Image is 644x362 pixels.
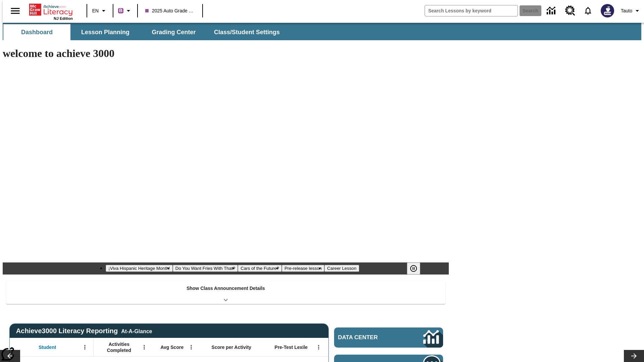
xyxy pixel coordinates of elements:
img: Avatar [601,4,614,17]
a: Notifications [579,2,597,19]
a: Data Center [334,327,443,348]
button: Profile/Settings [618,5,644,17]
div: Home [29,2,73,20]
button: Slide 1 ¡Viva Hispanic Heritage Month! [106,265,172,272]
p: Show Class Announcement Details [186,285,265,292]
div: SubNavbar [3,24,286,40]
span: Achieve3000 Literacy Reporting [16,327,152,335]
button: Open Menu [186,342,196,352]
button: Class/Student Settings [209,24,285,40]
button: Open Menu [80,342,90,352]
button: Slide 2 Do You Want Fries With That? [173,265,238,272]
h1: welcome to achieve 3000 [3,47,449,60]
button: Open Menu [314,342,324,352]
button: Boost Class color is purple. Change class color [115,5,135,17]
a: Data Center [543,2,561,20]
div: At-A-Glance [121,327,152,335]
button: Pause [407,262,420,275]
div: SubNavbar [3,23,641,40]
a: Home [29,3,73,16]
span: Tauto [621,7,632,14]
span: Student [39,344,56,350]
button: Slide 5 Career Lesson [324,265,359,272]
button: Slide 3 Cars of the Future? [238,265,282,272]
span: Avg Score [160,344,183,350]
span: Activities Completed [97,341,141,353]
button: Language: EN, Select a language [89,5,111,17]
button: Open side menu [5,1,25,21]
span: 2025 Auto Grade 1 C [145,7,195,14]
button: Select a new avatar [597,2,618,19]
input: search field [425,5,518,16]
button: Lesson carousel, Next [624,350,644,362]
span: B [119,6,122,15]
span: Data Center [338,334,401,341]
button: Open Menu [139,342,149,352]
div: Show Class Announcement Details [6,281,445,304]
span: Score per Activity [212,344,252,350]
span: Pre-Test Lexile [275,344,308,350]
span: EN [92,7,99,14]
span: NJ Edition [54,16,73,20]
a: Resource Center, Will open in new tab [561,2,579,20]
button: Dashboard [3,24,70,40]
button: Grading Center [140,24,207,40]
div: Pause [407,262,427,275]
button: Slide 4 Pre-release lesson [282,265,324,272]
button: Lesson Planning [72,24,139,40]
